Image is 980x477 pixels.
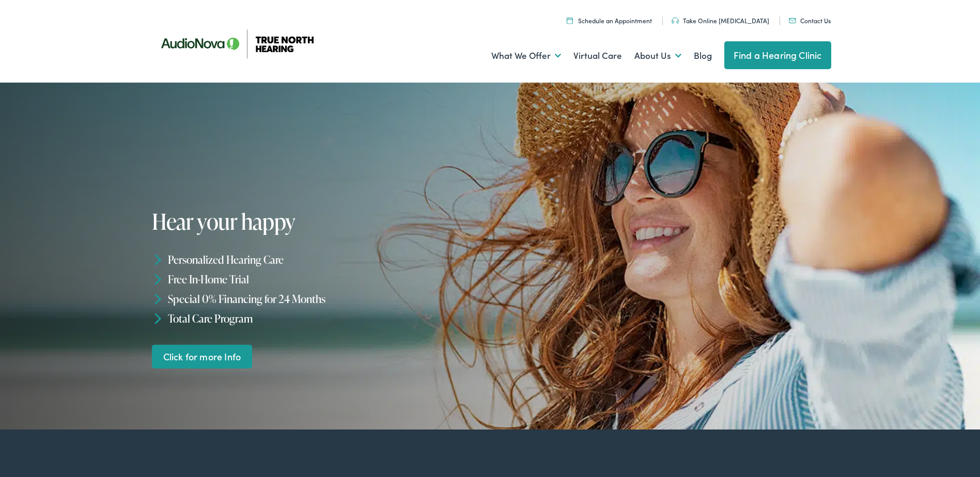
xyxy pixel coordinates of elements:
[567,16,652,25] a: Schedule an Appointment
[152,289,495,309] li: Special 0% Financing for 24 Months
[672,16,769,25] a: Take Online [MEDICAL_DATA]
[634,37,681,75] a: About Us
[694,37,712,75] a: Blog
[789,16,831,25] a: Contact Us
[724,41,831,69] a: Find a Hearing Clinic
[573,37,622,75] a: Virtual Care
[672,18,679,24] img: Headphones icon in color code ffb348
[567,17,573,24] img: Icon symbolizing a calendar in color code ffb348
[152,210,466,233] h1: Hear your happy
[152,269,495,289] li: Free In-Home Trial
[491,37,561,75] a: What We Offer
[789,18,796,23] img: Mail icon in color code ffb348, used for communication purposes
[152,344,252,369] a: Click for more Info
[152,308,495,328] li: Total Care Program
[152,250,495,269] li: Personalized Hearing Care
